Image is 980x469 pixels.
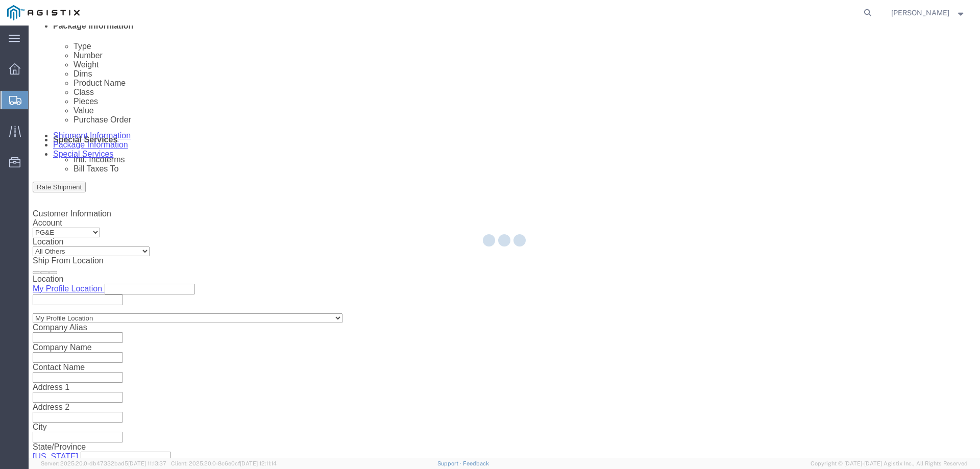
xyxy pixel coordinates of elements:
span: Copyright © [DATE]-[DATE] Agistix Inc., All Rights Reserved [811,459,968,468]
button: [PERSON_NAME] [891,7,966,19]
img: logo [7,5,80,20]
span: Jessica Albus [891,7,949,18]
span: [DATE] 12:11:14 [240,460,277,466]
span: Server: 2025.20.0-db47332bad5 [41,460,166,466]
a: Feedback [463,460,489,466]
span: [DATE] 11:13:37 [128,460,166,466]
span: Client: 2025.20.0-8c6e0cf [171,460,277,466]
a: Support [437,460,463,466]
